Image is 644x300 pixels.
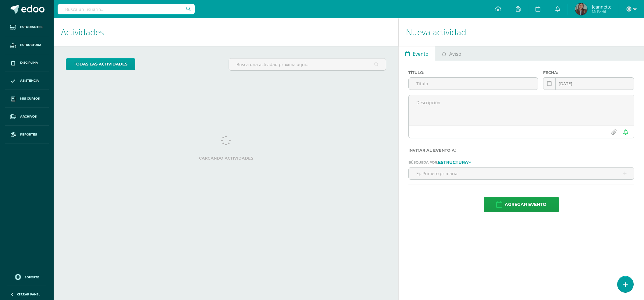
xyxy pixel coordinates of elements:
[408,70,538,75] label: Título:
[7,273,46,281] a: Soporte
[408,148,634,153] label: Invitar al evento a:
[25,275,39,279] span: Soporte
[61,18,391,46] h1: Actividades
[20,60,38,65] span: Disciplina
[543,78,634,90] input: Fecha de entrega
[575,3,587,15] img: e0e3018be148909e9b9cf69bbfc1c52d.png
[438,160,471,164] a: Estructura
[20,114,37,119] span: Archivos
[413,47,429,61] span: Evento
[592,4,611,10] span: Jeannette
[543,70,634,75] label: Fecha:
[449,47,461,61] span: Aviso
[58,4,195,14] input: Busca un usuario...
[5,72,49,90] a: Asistencia
[484,197,559,212] button: Agregar evento
[17,292,40,296] span: Cerrar panel
[435,46,468,61] a: Aviso
[229,58,386,70] input: Busca una actividad próxima aquí...
[505,197,546,212] span: Agregar evento
[20,96,40,101] span: Mis cursos
[66,156,386,161] label: Cargando actividades
[408,160,438,164] span: Búsqueda por:
[20,43,41,48] span: Estructura
[5,90,49,108] a: Mis cursos
[399,46,435,61] a: Evento
[20,25,42,30] span: Estudiantes
[409,78,538,90] input: Título
[5,54,49,72] a: Disciplina
[592,9,611,14] span: Mi Perfil
[438,160,468,165] strong: Estructura
[5,126,49,144] a: Reportes
[20,132,37,137] span: Reportes
[66,58,135,70] a: todas las Actividades
[20,78,39,83] span: Asistencia
[409,168,634,179] input: Ej. Primero primaria
[5,18,49,36] a: Estudiantes
[406,18,637,46] h1: Nueva actividad
[5,108,49,126] a: Archivos
[5,36,49,54] a: Estructura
